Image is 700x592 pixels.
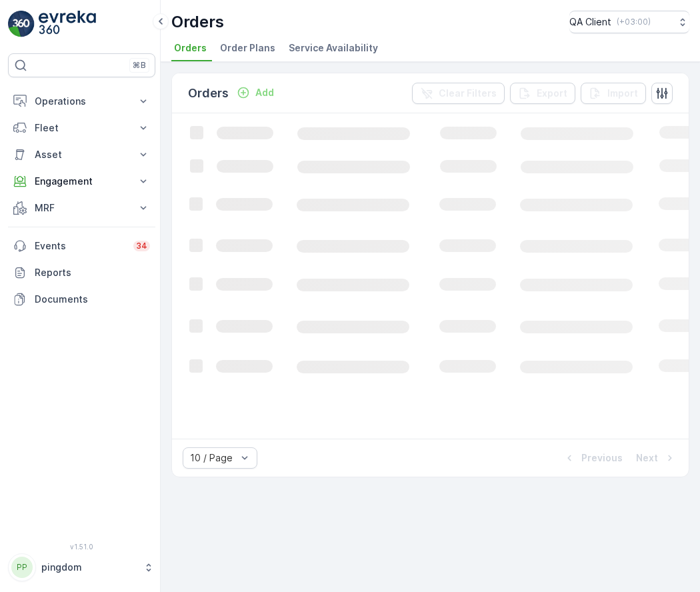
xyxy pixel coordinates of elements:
p: pingdom [41,561,137,574]
button: Fleet [8,115,155,141]
img: logo [8,11,35,37]
p: 34 [136,241,147,251]
button: Asset [8,141,155,168]
button: Clear Filters [412,83,505,104]
button: Export [510,83,575,104]
p: Import [607,87,638,100]
p: Fleet [35,121,129,135]
button: Previous [561,450,624,466]
p: Clear Filters [439,87,497,100]
button: Engagement [8,168,155,195]
p: Asset [35,148,129,161]
p: MRF [35,201,129,215]
span: Order Plans [220,41,275,55]
a: Documents [8,286,155,313]
button: QA Client(+03:00) [569,11,689,33]
p: Export [537,87,567,100]
p: Engagement [35,175,129,188]
p: Reports [35,266,150,279]
button: Import [581,83,646,104]
button: Add [231,85,279,101]
button: MRF [8,195,155,221]
p: Events [35,239,125,253]
p: Orders [188,84,229,103]
button: Operations [8,88,155,115]
a: Events34 [8,233,155,259]
p: Previous [581,451,623,465]
button: Next [635,450,678,466]
img: logo_light-DOdMpM7g.png [39,11,96,37]
p: Add [255,86,274,99]
p: ( +03:00 ) [617,17,651,27]
p: Next [636,451,658,465]
span: v 1.51.0 [8,543,155,551]
p: QA Client [569,15,611,29]
p: ⌘B [133,60,146,71]
div: PP [11,557,33,578]
p: Orders [171,11,224,33]
a: Reports [8,259,155,286]
p: Documents [35,293,150,306]
button: PPpingdom [8,553,155,581]
p: Operations [35,95,129,108]
span: Orders [174,41,207,55]
span: Service Availability [289,41,378,55]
